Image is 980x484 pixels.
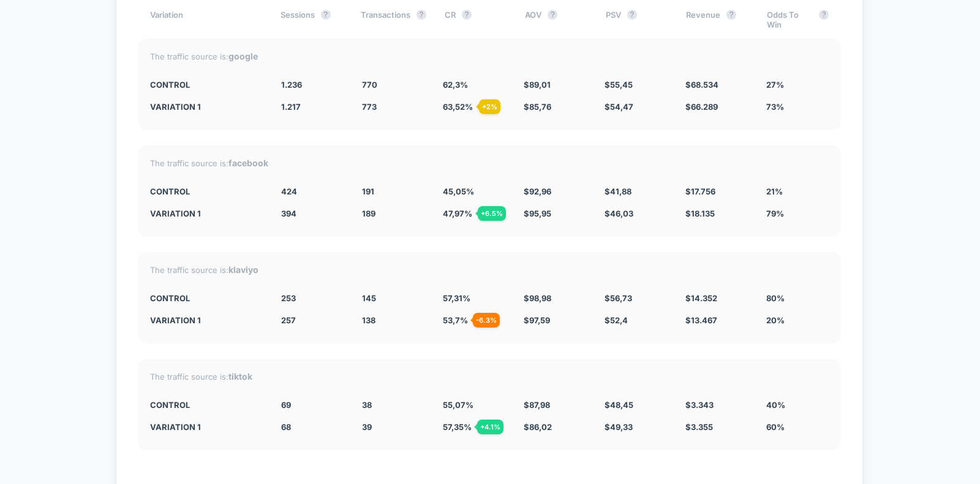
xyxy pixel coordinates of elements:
button: ? [321,10,331,20]
div: Variation 1 [150,315,263,325]
span: $ 56,73 [605,293,632,303]
span: $ 95,95 [524,209,551,218]
div: 27% [766,80,829,90]
span: 63,52 % [443,102,473,112]
div: + 2 % [479,99,500,114]
div: CONTROL [150,400,263,410]
div: CR [445,10,507,29]
div: The traffic source is: [150,158,829,168]
div: Variation 1 [150,422,263,432]
div: Variation 1 [150,102,263,112]
span: 138 [362,315,375,325]
span: $ 97,59 [524,315,550,325]
div: The traffic source is: [150,51,829,61]
div: CONTROL [150,80,263,90]
span: $ 92,96 [524,186,551,196]
span: 68 [281,422,291,432]
strong: klaviyo [228,264,258,275]
button: ? [819,10,829,20]
span: $ 41,88 [605,186,631,196]
span: 53,7 % [443,315,468,325]
button: ? [548,10,557,20]
span: 57,31 % [443,293,470,303]
span: 1.217 [281,102,301,112]
span: $ 66.289 [685,102,718,112]
div: The traffic source is: [150,371,829,382]
div: Revenue [686,10,748,29]
span: 773 [362,102,377,112]
div: Transactions [361,10,426,29]
strong: facebook [228,158,268,168]
button: ? [462,10,472,20]
div: Odds To Win [767,10,829,29]
div: 79% [766,209,829,218]
div: 20% [766,315,829,325]
span: 145 [362,293,376,303]
span: $ 89,01 [524,80,551,90]
span: 45,05 % [443,186,474,196]
div: CONTROL [150,186,263,196]
span: $ 55,45 [605,80,633,90]
span: $ 85,76 [524,102,551,112]
div: - 6.3 % [473,313,500,328]
span: 424 [281,186,297,196]
div: 73% [766,102,829,112]
span: 62,3 % [443,80,468,90]
span: 69 [281,400,291,410]
strong: google [228,51,258,61]
span: 57,35 % [443,422,472,432]
span: 257 [281,315,296,325]
span: 189 [362,209,375,218]
div: Variation [150,10,262,29]
span: 39 [362,422,372,432]
span: $ 13.467 [685,315,717,325]
span: 47,97 % [443,209,472,218]
div: CONTROL [150,293,263,303]
div: The traffic source is: [150,264,829,275]
span: $ 98,98 [524,293,551,303]
span: $ 48,45 [605,400,633,410]
div: 40% [766,400,829,410]
span: 55,07 % [443,400,473,410]
div: Variation 1 [150,209,263,218]
span: $ 86,02 [524,422,552,432]
span: $ 18.135 [685,209,715,218]
span: $ 52,4 [605,315,628,325]
strong: tiktok [228,371,252,382]
span: $ 3.355 [685,422,713,432]
div: PSV [606,10,668,29]
span: 394 [281,209,296,218]
span: $ 3.343 [685,400,714,410]
div: AOV [525,10,587,29]
div: + 4.1 % [477,420,503,434]
span: 1.236 [281,80,302,90]
button: ? [627,10,637,20]
span: $ 54,47 [605,102,633,112]
span: $ 46,03 [605,209,633,218]
button: ? [417,10,426,20]
span: $ 17.756 [685,186,715,196]
div: 60% [766,422,829,432]
span: 253 [281,293,296,303]
span: $ 49,33 [605,422,633,432]
div: 80% [766,293,829,303]
span: 38 [362,400,372,410]
div: Sessions [281,10,342,29]
span: 191 [362,186,374,196]
div: + 6.5 % [478,206,506,221]
div: 21% [766,186,829,196]
span: $ 68.534 [685,80,718,90]
button: ? [726,10,736,20]
span: $ 87,98 [524,400,550,410]
span: $ 14.352 [685,293,717,303]
span: 770 [362,80,377,90]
